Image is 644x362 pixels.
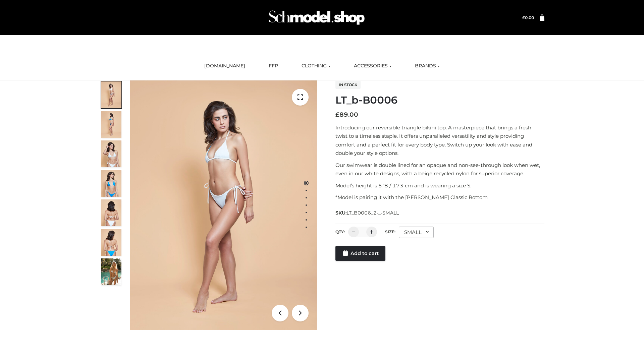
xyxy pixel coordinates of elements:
bdi: 0.00 [522,15,534,20]
img: ArielClassicBikiniTop_CloudNine_AzureSky_OW114ECO_3-scaled.jpg [101,140,121,167]
a: CLOTHING [297,59,335,73]
p: Introducing our reversible triangle bikini top. A masterpiece that brings a fresh twist to a time... [335,123,544,158]
p: Model’s height is 5 ‘8 / 173 cm and is wearing a size S. [335,181,544,190]
h1: LT_b-B0006 [335,94,544,106]
p: Our swimwear is double lined for an opaque and non-see-through look when wet, even in our white d... [335,161,544,178]
p: *Model is pairing it with the [PERSON_NAME] Classic Bottom [335,193,544,202]
img: ArielClassicBikiniTop_CloudNine_AzureSky_OW114ECO_4-scaled.jpg [101,170,121,197]
img: Schmodel Admin 964 [266,4,367,31]
a: [DOMAIN_NAME] [199,59,250,73]
label: QTY: [335,229,345,234]
img: ArielClassicBikiniTop_CloudNine_AzureSky_OW114ECO_1 [130,80,317,330]
bdi: 89.00 [335,111,358,118]
label: Size: [385,229,395,234]
img: ArielClassicBikiniTop_CloudNine_AzureSky_OW114ECO_7-scaled.jpg [101,199,121,226]
img: ArielClassicBikiniTop_CloudNine_AzureSky_OW114ECO_8-scaled.jpg [101,229,121,256]
span: SKU: [335,209,399,217]
div: SMALL [399,227,434,238]
span: £ [335,111,339,118]
a: Add to cart [335,246,385,261]
img: ArielClassicBikiniTop_CloudNine_AzureSky_OW114ECO_1-scaled.jpg [101,81,121,108]
a: ACCESSORIES [349,59,396,73]
span: LT_B0006_2-_-SMALL [346,210,399,216]
img: Arieltop_CloudNine_AzureSky2.jpg [101,258,121,285]
a: FFP [264,59,283,73]
a: £0.00 [522,15,534,20]
a: BRANDS [410,59,445,73]
span: In stock [335,81,361,89]
img: ArielClassicBikiniTop_CloudNine_AzureSky_OW114ECO_2-scaled.jpg [101,111,121,138]
span: £ [522,15,525,20]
